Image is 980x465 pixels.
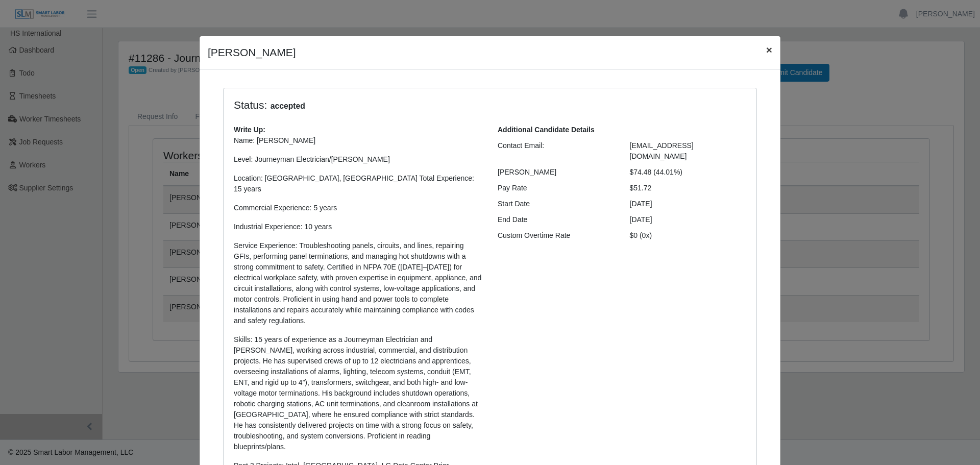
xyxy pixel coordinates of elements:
[630,215,652,224] span: [DATE]
[498,126,595,134] b: Additional Candidate Details
[766,44,772,56] span: ×
[630,231,652,239] span: $0 (0x)
[234,222,482,232] p: Industrial Experience: 10 years
[208,44,296,61] h4: [PERSON_NAME]
[234,240,482,326] p: Service Experience: Troubleshooting panels, circuits, and lines, repairing GFIs, performing panel...
[490,140,622,162] div: Contact Email:
[490,214,622,225] div: End Date
[490,183,622,193] div: Pay Rate
[234,126,265,134] b: Write Up:
[267,100,308,112] span: accepted
[490,167,622,178] div: [PERSON_NAME]
[234,334,482,452] p: Skills: 15 years of experience as a Journeyman Electrician and [PERSON_NAME], working across indu...
[622,167,754,178] div: $74.48 (44.01%)
[630,141,694,160] span: [EMAIL_ADDRESS][DOMAIN_NAME]
[490,230,622,241] div: Custom Overtime Rate
[758,36,780,63] button: Close
[234,203,482,213] p: Commercial Experience: 5 years
[234,173,482,194] p: Location: [GEOGRAPHIC_DATA], [GEOGRAPHIC_DATA] Total Experience: 15 years
[490,199,622,209] div: Start Date
[622,199,754,209] div: [DATE]
[234,154,482,165] p: Level: Journeyman Electrician/[PERSON_NAME]
[234,135,482,146] p: Name: [PERSON_NAME]
[622,183,754,193] div: $51.72
[234,99,615,112] h4: Status:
